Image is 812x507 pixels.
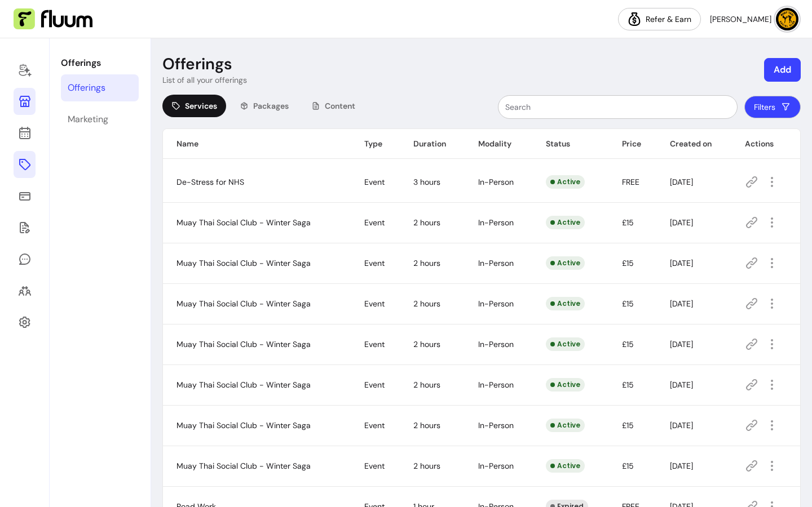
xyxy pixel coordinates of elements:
[505,101,730,113] input: Search
[176,339,311,349] span: Muay Thai Social Club - Winter Saga
[351,129,400,159] th: Type
[176,461,311,471] span: Muay Thai Social Club - Winter Saga
[413,339,440,349] span: 2 hours
[325,100,355,112] span: Content
[478,461,514,471] span: In-Person
[622,461,634,471] span: £15
[14,246,36,273] a: My Messages
[478,217,514,228] span: In-Person
[478,380,514,390] span: In-Person
[656,129,732,159] th: Created on
[744,96,801,118] button: Filters
[364,339,385,349] span: Event
[622,299,634,309] span: £15
[546,216,585,229] div: Active
[622,217,634,228] span: £15
[413,420,440,430] span: 2 hours
[364,299,385,309] span: Event
[670,461,693,471] span: [DATE]
[622,258,634,268] span: £15
[162,74,247,86] p: List of all your offerings
[478,177,514,187] span: In-Person
[413,217,440,228] span: 2 hours
[618,8,701,30] a: Refer & Earn
[710,8,798,30] button: avatar[PERSON_NAME]
[413,258,440,268] span: 2 hours
[176,299,311,309] span: Muay Thai Social Club - Winter Saga
[670,420,693,430] span: [DATE]
[176,420,311,430] span: Muay Thai Social Club - Winter Saga
[413,299,440,309] span: 2 hours
[14,8,92,30] img: Fluum Logo
[413,380,440,390] span: 2 hours
[478,299,514,309] span: In-Person
[670,217,693,228] span: [DATE]
[546,175,585,189] div: Active
[176,177,244,187] span: De-Stress for NHS
[364,420,385,430] span: Event
[14,214,36,241] a: Forms
[710,14,771,25] span: [PERSON_NAME]
[364,177,385,187] span: Event
[400,129,464,159] th: Duration
[670,380,693,390] span: [DATE]
[14,309,36,336] a: Settings
[670,339,693,349] span: [DATE]
[478,258,514,268] span: In-Person
[776,8,798,30] img: avatar
[546,337,585,351] div: Active
[364,380,385,390] span: Event
[608,129,656,159] th: Price
[364,258,385,268] span: Event
[622,339,634,349] span: £15
[546,459,585,473] div: Active
[176,217,311,228] span: Muay Thai Social Club - Winter Saga
[546,297,585,310] div: Active
[14,151,36,178] a: Offerings
[253,100,289,112] span: Packages
[465,129,532,159] th: Modality
[163,129,351,159] th: Name
[764,58,801,82] button: Add
[176,258,311,268] span: Muay Thai Social Club - Winter Saga
[68,81,105,95] div: Offerings
[478,420,514,430] span: In-Person
[670,299,693,309] span: [DATE]
[670,258,693,268] span: [DATE]
[413,461,440,471] span: 2 hours
[622,380,634,390] span: £15
[546,378,585,392] div: Active
[14,119,36,146] a: Calendar
[61,106,139,133] a: Marketing
[162,54,232,74] p: Offerings
[546,419,585,432] div: Active
[68,113,108,126] div: Marketing
[185,100,217,112] span: Services
[413,177,440,187] span: 3 hours
[478,339,514,349] span: In-Person
[364,217,385,228] span: Event
[61,56,139,70] p: Offerings
[622,420,634,430] span: £15
[546,256,585,270] div: Active
[731,129,800,159] th: Actions
[14,88,36,115] a: Storefront
[670,177,693,187] span: [DATE]
[532,129,608,159] th: Status
[14,277,36,304] a: Clients
[364,461,385,471] span: Event
[622,177,639,187] span: FREE
[14,56,36,83] a: Home
[14,183,36,210] a: Sales
[61,74,139,101] a: Offerings
[176,380,311,390] span: Muay Thai Social Club - Winter Saga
